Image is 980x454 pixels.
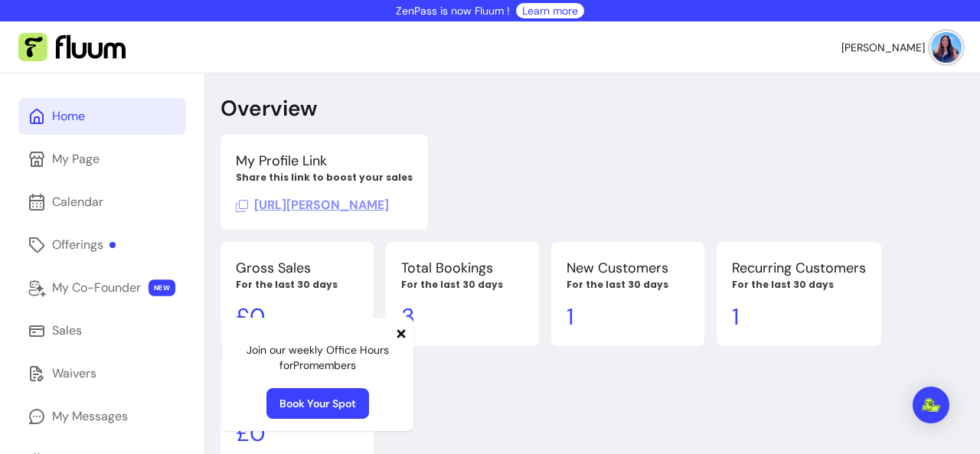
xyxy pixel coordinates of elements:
[913,387,949,423] div: Open Intercom Messenger
[18,355,186,392] a: Waivers
[732,279,866,291] p: For the last 30 days
[266,388,369,419] a: Book Your Spot
[931,32,962,63] img: avatar
[18,312,186,349] a: Sales
[52,193,103,211] div: Calendar
[567,303,689,331] p: 1
[18,269,186,306] a: My Co-Founder NEW
[732,257,866,279] p: Recurring Customers
[234,342,401,373] p: Join our weekly Office Hours for Pro members
[522,3,578,18] a: Learn more
[401,257,524,279] p: Total Bookings
[18,398,186,435] a: My Messages
[401,279,524,291] p: For the last 30 days
[236,171,413,184] p: Share this link to boost your sales
[52,322,82,340] div: Sales
[236,257,358,279] p: Gross Sales
[841,40,925,55] span: [PERSON_NAME]
[236,420,358,447] p: £ 0
[220,95,317,122] p: Overview
[236,197,389,213] span: Click to copy
[52,407,128,426] div: My Messages
[732,303,866,331] p: 1
[18,33,126,62] img: Fluum Logo
[52,107,85,126] div: Home
[236,150,413,171] p: My Profile Link
[18,141,186,178] a: My Page
[18,98,186,135] a: Home
[18,227,186,263] a: Offerings
[567,257,689,279] p: New Customers
[396,3,510,18] p: ZenPass is now Fluum !
[52,236,116,254] div: Offerings
[52,150,100,168] div: My Page
[236,279,358,291] p: For the last 30 days
[149,279,175,296] span: NEW
[236,303,358,331] p: £ 0
[18,184,186,220] a: Calendar
[841,32,962,63] button: avatar[PERSON_NAME]
[401,303,524,331] p: 3
[567,279,689,291] p: For the last 30 days
[52,364,96,383] div: Waivers
[52,279,141,297] div: My Co-Founder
